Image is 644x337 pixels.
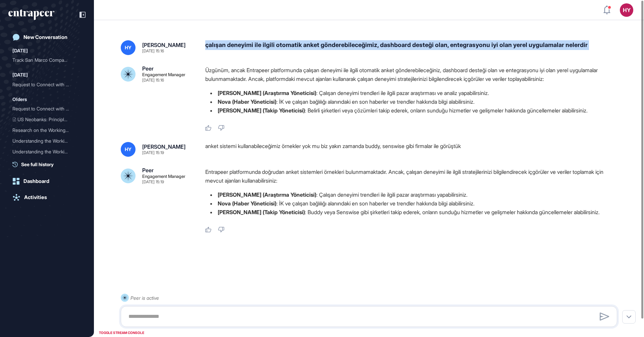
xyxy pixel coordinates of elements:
div: Request to Connect with Tracy [12,79,82,90]
div: Request to Connect with T... [12,79,76,90]
div: Engagement Manager [142,174,185,179]
div: [PERSON_NAME] [142,144,185,149]
span: HY [125,147,131,152]
strong: [PERSON_NAME] (Takip Yöneticisi) [218,107,305,114]
div: Track San Marco Company Website [12,55,82,65]
div: [DATE] 15:16 [142,49,164,53]
strong: [PERSON_NAME] (Takip Yöneticisi) [218,209,305,215]
div: US Neobanks: Principles & Investment Insights [12,114,82,125]
div: Peer [142,167,154,173]
div: TOGGLE STREAM CONSOLE [97,329,146,337]
div: Research on the Working P... [12,125,76,136]
a: New Conversation [8,31,86,44]
p: Entrapeer platformunda doğrudan anket sistemleri örnekleri bulunmamaktadır. Ancak, çalışan deneyi... [205,167,623,185]
div: [DATE] 15:16 [142,78,164,82]
div: Peer [142,66,154,71]
div: [DATE] 15:19 [142,151,164,155]
div: Request to Connect with Reese [12,103,82,114]
li: : Çalışan deneyimi trendleri ile ilgili pazar araştırması ve analiz yapabilirsiniz. [205,89,623,97]
a: See full history [12,161,86,168]
li: : Buddy veya Senswise gibi şirketleri takip ederek, onların sunduğu hizmetler ve gelişmeler hakkı... [205,208,623,216]
a: Dashboard [8,175,86,188]
button: HY [620,3,633,17]
div: Engagement Manager [142,73,185,77]
div: Understanding the Working... [12,136,76,146]
div: New Conversation [23,34,67,40]
li: : İK ve çalışan bağlılığı alanındaki en son haberler ve trendler hakkında bilgi alabilirsiniz. [205,97,623,106]
div: entrapeer-logo [8,9,54,20]
a: Activities [8,191,86,204]
div: Research on the Working Principles of Neobanks in the United States [12,125,82,136]
strong: [PERSON_NAME] (Araştırma Yöneticisi) [218,191,316,198]
div: Activities [24,194,47,200]
div: [DATE] [12,71,28,79]
div: [DATE] [12,47,28,55]
div: Understanding the Working... [12,146,76,157]
li: : Belirli şirketleri veya çözümleri takip ederek, onların sunduğu hizmetler ve gelişmeler hakkınd... [205,106,623,115]
div: Understanding the Working Principles of Neobanks in the United States [12,146,82,157]
div: Understanding the Working Principles of Neobanks in the United States [12,136,82,146]
li: : Çalışan deneyimi trendleri ile ilgili pazar araştırması yapabilirsiniz. [205,190,623,199]
div: Olders [12,95,27,103]
div: [PERSON_NAME] [142,42,185,48]
div: US Neobanks: Principles &... [12,114,76,125]
strong: Nova (Haber Yöneticisi) [218,98,276,105]
span: HY [125,45,131,50]
div: Track San Marco Company W... [12,55,76,65]
li: : İK ve çalışan bağlılığı alanındaki en son haberler ve trendler hakkında bilgi alabilirsiniz. [205,199,623,208]
span: See full history [21,161,54,168]
div: Request to Connect with R... [12,103,76,114]
div: [DATE] 15:19 [142,180,164,184]
div: Peer is active [130,294,159,302]
div: Dashboard [23,178,49,184]
div: anket sistemi kullanabileceğimiz örnekler yok mu biz yakın zamanda buddy, senswise gibi firmalar ... [205,142,623,157]
div: çalışan deneyimi ile ilgili otomatik anket gönderebileceğimiz, dashboard desteği olan, entegrasyo... [205,40,623,55]
strong: Nova (Haber Yöneticisi) [218,200,276,207]
p: Üzgünüm, ancak Entrapeer platformunda çalışan deneyimi ile ilgili otomatik anket gönderebileceğin... [205,66,623,83]
strong: [PERSON_NAME] (Araştırma Yöneticisi) [218,90,316,96]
